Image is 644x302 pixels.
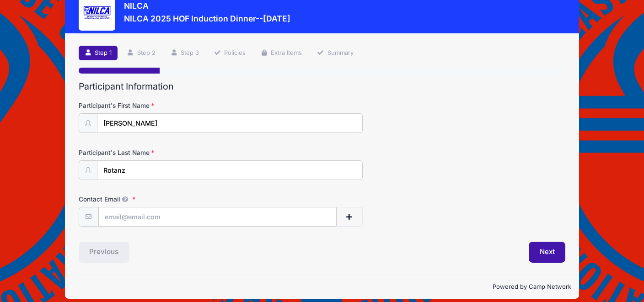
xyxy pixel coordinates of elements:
label: Contact Email [79,195,241,204]
a: Policies [208,46,252,61]
a: Step 2 [121,46,161,61]
p: Powered by Camp Network [73,282,572,291]
button: Next [529,242,566,263]
h3: NILCA [124,1,290,11]
label: Participant's First Name [79,101,241,110]
a: Summary [311,46,360,61]
a: Step 1 [79,46,118,61]
h3: NILCA 2025 HOF Induction Dinner--[DATE] [124,14,290,23]
input: Participant's First Name [97,113,363,133]
input: email@email.com [98,207,337,227]
a: Extra Items [255,46,308,61]
a: Step 3 [164,46,205,61]
h2: Participant Information [79,81,566,92]
input: Participant's Last Name [97,160,363,180]
label: Participant's Last Name [79,148,241,157]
